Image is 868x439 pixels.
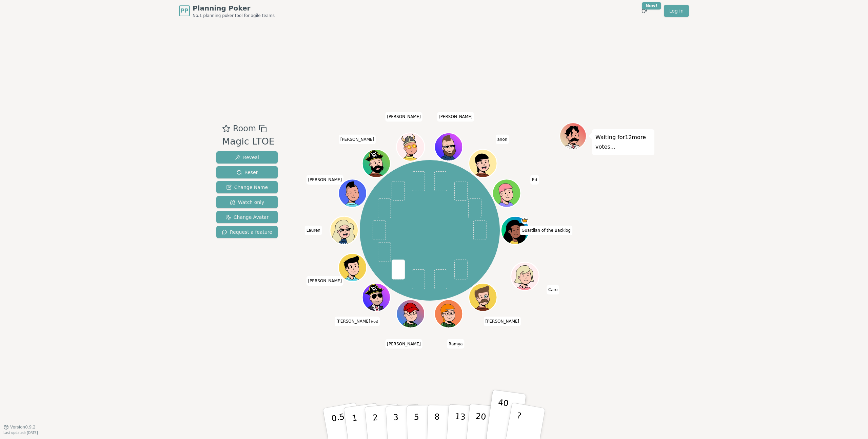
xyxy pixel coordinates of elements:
button: Change Name [216,181,278,193]
span: Last updated: [DATE] [3,431,38,435]
button: Reset [216,166,278,178]
span: Request a feature [222,229,272,235]
div: New! [642,2,661,9]
button: Watch only [216,196,278,208]
a: PPPlanning PokerNo.1 planning poker tool for agile teams [179,3,275,18]
span: Guardian of the Backlog is the host [521,217,529,224]
span: Click to change your name [520,226,572,235]
span: Click to change your name [305,226,322,235]
span: Click to change your name [496,135,509,144]
span: Change Name [226,184,268,191]
span: Click to change your name [547,285,559,294]
span: Click to change your name [447,339,465,349]
div: Magic LTOE [222,135,275,149]
span: Click to change your name [385,112,422,121]
span: Version 0.9.2 [10,424,36,430]
button: Add as favourite [222,122,230,135]
a: Log in [664,5,689,17]
button: Version0.9.2 [3,424,36,430]
span: Click to change your name [335,317,380,326]
span: Click to change your name [306,276,343,286]
span: No.1 planning poker tool for agile teams [193,13,275,18]
span: Room [233,122,256,135]
span: (you) [370,320,378,323]
button: Click to change your avatar [363,284,390,310]
span: Watch only [230,199,264,206]
span: Click to change your name [530,175,539,185]
span: PP [180,7,188,15]
span: Click to change your name [339,135,376,144]
p: Waiting for 12 more votes... [595,133,651,152]
button: Change Avatar [216,211,278,223]
span: Click to change your name [306,175,343,185]
button: Request a feature [216,226,278,238]
span: Change Avatar [225,214,269,221]
span: Click to change your name [385,339,422,349]
span: Reveal [235,154,259,161]
button: Reveal [216,151,278,164]
span: Planning Poker [193,3,275,13]
span: Reset [236,169,258,176]
span: Click to change your name [437,112,474,121]
p: 40 [494,398,509,435]
span: Click to change your name [484,317,521,326]
button: New! [638,5,650,17]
